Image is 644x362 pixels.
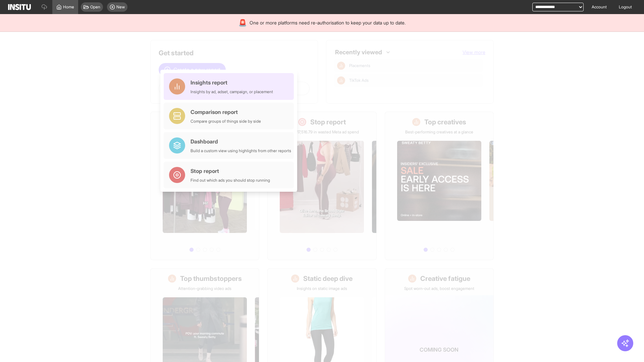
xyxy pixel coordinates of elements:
[191,167,270,175] div: Stop report
[191,148,291,154] div: Build a custom view using highlights from other reports
[191,137,291,145] div: Dashboard
[90,4,100,10] span: Open
[238,18,247,27] div: 🚨
[63,4,74,10] span: Home
[191,119,261,124] div: Compare groups of things side by side
[116,4,125,10] span: New
[191,178,270,183] div: Find out which ads you should stop running
[191,78,273,86] div: Insights report
[191,108,261,116] div: Comparison report
[191,89,273,95] div: Insights by ad, adset, campaign, or placement
[8,4,31,10] img: Logo
[250,19,406,26] span: One or more platforms need re-authorisation to keep your data up to date.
